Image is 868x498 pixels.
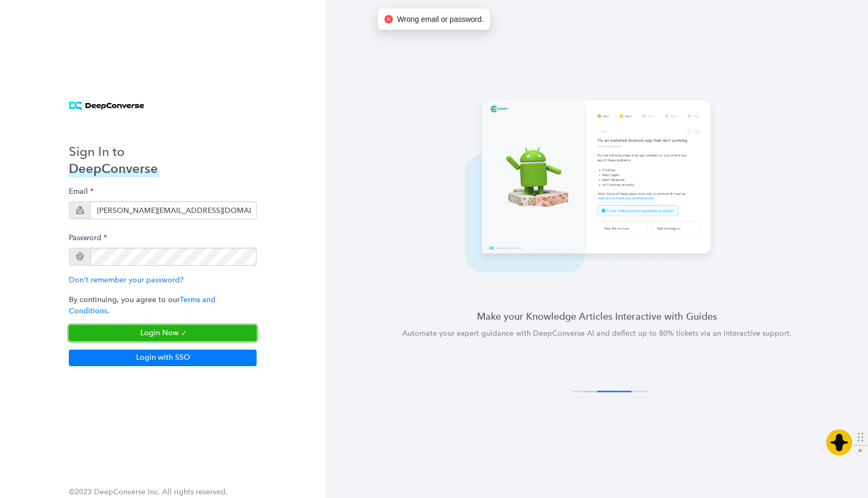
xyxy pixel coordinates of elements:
[402,329,792,338] span: Automate your expert guidance with DeepConverse AI and deflect up to 80% tickets via an interacti...
[69,143,160,160] h3: Sign In to
[69,275,184,284] a: Don't remember your password?
[614,391,649,392] button: 4
[571,391,606,392] button: 1
[397,13,483,25] span: Wrong email or password.
[69,487,228,496] span: ©2023 DeepConverse Inc. All rights reserved.
[384,15,393,23] span: close-circle
[584,391,619,392] button: 2
[69,325,257,341] button: Login Now
[461,99,732,284] img: carousel 3
[69,160,160,177] h3: DeepConverse
[351,310,842,323] h4: Make your Knowledge Articles Interactive with Guides
[597,391,632,392] button: 3
[69,228,107,248] label: Password
[69,181,93,201] label: Email
[69,101,144,110] img: horizontal logo
[69,350,257,366] button: Login with SSO
[69,294,257,317] p: By continuing, you agree to our .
